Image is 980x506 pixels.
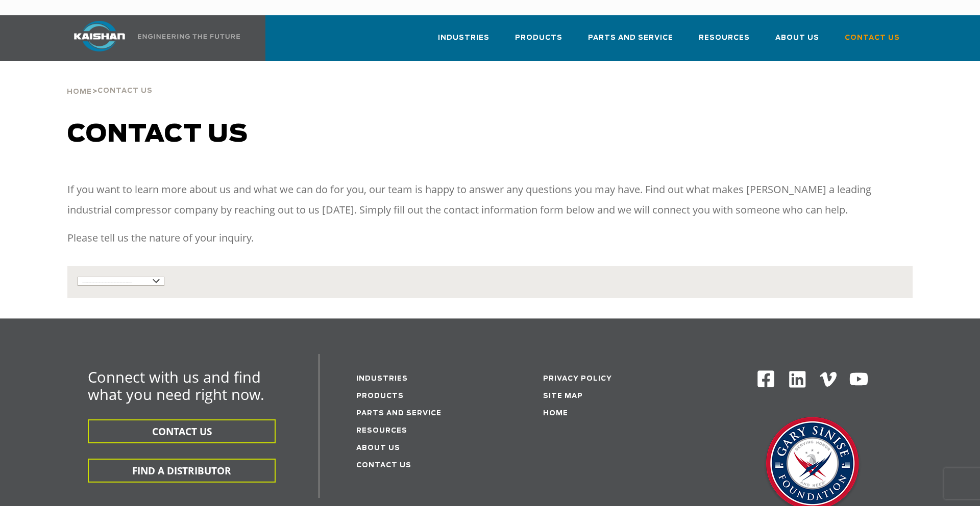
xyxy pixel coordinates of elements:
[67,87,92,96] a: Home
[67,122,248,147] span: Contact us
[543,393,583,400] a: Site Map
[588,32,673,44] span: Parts and Service
[775,24,819,59] a: About Us
[356,393,404,400] a: Products
[438,24,489,59] a: Industries
[756,369,775,388] img: Facebook
[543,376,612,382] a: Privacy Policy
[88,367,264,404] span: Connect with us and find what you need right now.
[845,32,900,44] span: Contact Us
[356,445,400,451] a: About Us
[588,24,673,59] a: Parts and Service
[61,15,242,61] a: Kaishan USA
[699,32,750,44] span: Resources
[543,410,568,417] a: Home
[775,32,819,44] span: About Us
[67,179,913,220] p: If you want to learn more about us and what we can do for you, our team is happy to answer any qu...
[88,459,276,483] button: FIND A DISTRIBUTOR
[845,24,900,59] a: Contact Us
[356,462,411,469] a: Contact Us
[438,32,489,44] span: Industries
[67,89,92,95] span: Home
[67,228,913,248] p: Please tell us the nature of your inquiry.
[356,376,408,382] a: Industries
[97,88,153,94] span: Contact Us
[356,428,407,434] a: Resources
[788,369,807,389] img: Linkedin
[699,24,750,59] a: Resources
[67,61,153,100] div: >
[356,410,442,417] a: Parts and service
[88,419,276,443] button: CONTACT US
[138,34,240,39] img: Engineering the future
[849,369,869,389] img: Youtube
[820,372,837,387] img: Vimeo
[515,32,562,44] span: Products
[515,24,562,59] a: Products
[61,21,138,51] img: kaishan logo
